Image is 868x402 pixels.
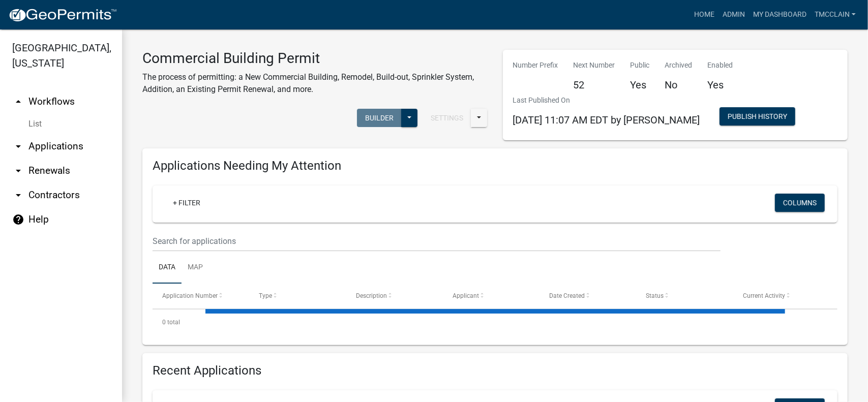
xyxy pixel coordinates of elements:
a: tmcclain [811,5,860,24]
span: Current Activity [743,292,785,299]
p: Enabled [708,60,733,71]
button: Columns [775,194,825,212]
h5: 52 [574,79,615,91]
a: Data [153,252,182,284]
i: arrow_drop_down [12,165,24,177]
p: Archived [665,60,693,71]
span: Date Created [549,292,585,299]
p: Next Number [574,60,615,71]
i: arrow_drop_up [12,96,24,108]
datatable-header-cell: Applicant [443,284,540,308]
datatable-header-cell: Current Activity [733,284,830,308]
h4: Recent Applications [153,363,837,378]
h5: Yes [708,79,733,91]
span: [DATE] 11:07 AM EDT by [PERSON_NAME] [513,114,700,126]
i: arrow_drop_down [12,140,24,152]
a: Home [690,5,719,24]
input: Search for applications [153,231,721,252]
h4: Applications Needing My Attention [153,159,837,173]
p: Last Published On [513,95,700,106]
a: Map [182,252,209,284]
button: Publish History [720,107,795,126]
wm-modal-confirm: Workflow Publish History [720,113,795,121]
datatable-header-cell: Status [636,284,733,308]
h5: Yes [631,79,650,91]
datatable-header-cell: Date Created [540,284,636,308]
datatable-header-cell: Type [249,284,346,308]
i: arrow_drop_down [12,189,24,201]
h3: Commercial Building Permit [142,50,488,67]
span: Applicant [453,292,479,299]
a: + Filter [165,194,208,212]
span: Description [356,292,387,299]
datatable-header-cell: Description [346,284,443,308]
span: Type [259,292,272,299]
p: Public [631,60,650,71]
button: Settings [423,109,471,127]
h5: No [665,79,693,91]
a: Admin [719,5,749,24]
span: Status [646,292,664,299]
p: The process of permitting: a New Commercial Building, Remodel, Build-out, Sprinkler System, Addit... [142,71,488,96]
span: Application Number [162,292,218,299]
i: help [12,213,24,226]
p: Number Prefix [513,60,558,71]
button: Builder [357,109,402,127]
div: 0 total [153,310,837,335]
datatable-header-cell: Application Number [153,284,249,308]
a: My Dashboard [749,5,811,24]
